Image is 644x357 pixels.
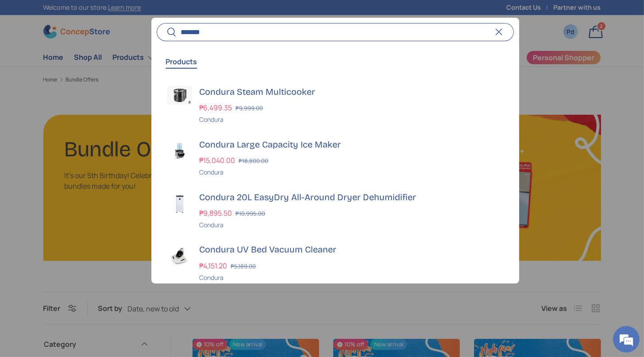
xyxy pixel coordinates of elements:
[199,244,503,256] h3: Condura UV Bed Vacuum Cleaner
[239,157,268,165] s: ₱18,800.00
[167,191,192,216] img: condura-easy-dry-dehumidifier-full-view-concepstore.ph
[166,51,197,72] button: Products
[235,104,263,112] s: ₱9,999.00
[51,112,122,201] span: We're online!
[167,86,192,105] img: condura-steam-multicooker-full-side-view-with-icc-sticker-concepstore
[199,208,234,218] strong: ₱9,895.50
[151,237,519,289] a: Condura UV Bed Vacuum Cleaner ₱4,151.20 ₱5,189.00 Condura
[199,191,503,204] h3: Condura 20L EasyDry All-Around Dryer Dehumidifier
[151,132,519,184] a: Condura Large Capacity Ice Maker ₱15,040.00 ₱18,800.00 Condura
[199,139,503,151] h3: Condura Large Capacity Ice Maker
[151,79,519,132] a: condura-steam-multicooker-full-side-view-with-icc-sticker-concepstore Condura Steam Multicooker ₱...
[199,103,234,113] strong: ₱6,499.35
[199,167,503,177] div: Condura
[235,210,265,217] s: ₱10,995.00
[199,115,503,124] div: Condura
[145,4,166,26] div: Minimize live chat window
[199,261,229,271] strong: ₱4,151.20
[199,155,237,165] strong: ₱15,040.00
[199,273,503,282] div: Condura
[199,220,503,229] div: Condura
[231,262,256,270] s: ₱5,189.00
[46,50,149,61] div: Chat with us now
[199,86,503,98] h3: Condura Steam Multicooker
[4,242,169,273] textarea: Type your message and hit 'Enter'
[151,184,519,237] a: condura-easy-dry-dehumidifier-full-view-concepstore.ph Condura 20L EasyDry All-Around Dryer Dehum...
